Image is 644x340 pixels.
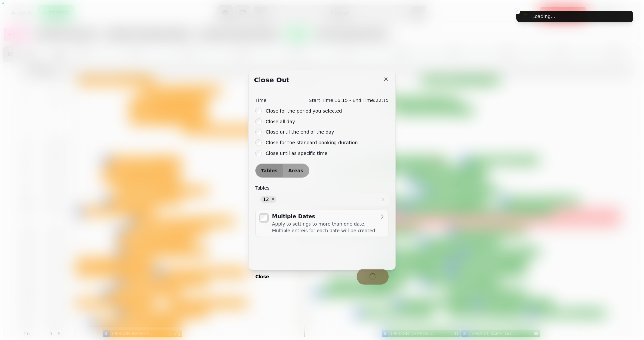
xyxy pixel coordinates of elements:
label: Close until the end of the day [266,128,334,136]
span: Areas [288,168,303,173]
div: Multiple Dates [272,212,379,220]
button: Tables [256,164,283,177]
label: Close until as specific time [266,149,327,157]
button: Areas [283,164,309,177]
label: Close for the period you selected [266,107,342,115]
p: Start Time: 16:15 - End Time: 22:15 [309,97,389,104]
h2: Close out [254,75,290,85]
label: Tables [255,184,389,192]
span: Time [255,97,266,104]
p: 12 [263,196,269,203]
span: Close [255,274,269,279]
div: Apply to settings to more than one date. Multiple entreis for each date will be created [272,220,379,234]
button: Close [250,272,275,281]
span: Tables [261,168,278,173]
label: Close all day [266,118,295,126]
label: Close for the standard booking duration [266,139,358,147]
